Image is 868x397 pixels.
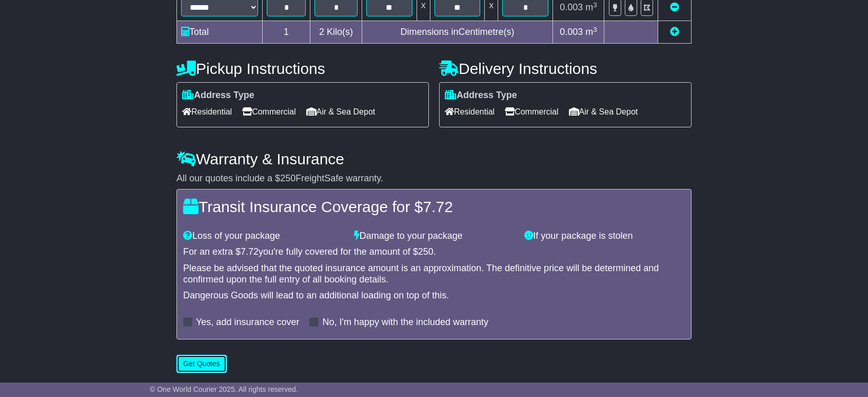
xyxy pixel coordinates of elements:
[176,60,429,77] h4: Pickup Instructions
[585,2,597,12] span: m
[196,317,299,328] label: Yes, add insurance cover
[310,21,362,44] td: Kilo(s)
[322,317,488,328] label: No, I'm happy with the included warranty
[418,247,433,257] span: 250
[182,90,254,101] label: Address Type
[183,198,685,215] h4: Transit Insurance Coverage for $
[560,27,583,37] span: 0.003
[176,355,227,373] button: Get Quotes
[445,104,495,120] span: Residential
[176,173,692,184] div: All our quotes include a $ FreightSafe warranty.
[150,385,298,393] span: © One World Courier 2025. All rights reserved.
[423,198,452,215] span: 7.72
[280,173,295,183] span: 250
[349,231,520,242] div: Damage to your package
[585,27,597,37] span: m
[593,26,597,33] sup: 3
[519,231,690,242] div: If your package is stolen
[177,21,263,44] td: Total
[439,60,692,77] h4: Delivery Instructions
[183,263,685,285] div: Please be advised that the quoted insurance amount is an approximation. The definitive price will...
[319,27,324,37] span: 2
[263,21,310,44] td: 1
[670,2,679,12] a: Remove this item
[569,104,638,120] span: Air & Sea Depot
[176,150,692,167] h4: Warranty & Insurance
[593,1,597,9] sup: 3
[182,104,232,120] span: Residential
[505,104,558,120] span: Commercial
[178,231,349,242] div: Loss of your package
[242,104,295,120] span: Commercial
[183,290,685,301] div: Dangerous Goods will lead to an additional loading on top of this.
[241,247,259,257] span: 7.72
[362,21,553,44] td: Dimensions in Centimetre(s)
[670,27,679,37] a: Add new item
[445,90,517,101] label: Address Type
[183,247,685,258] div: For an extra $ you're fully covered for the amount of $ .
[560,2,583,12] span: 0.003
[306,104,376,120] span: Air & Sea Depot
